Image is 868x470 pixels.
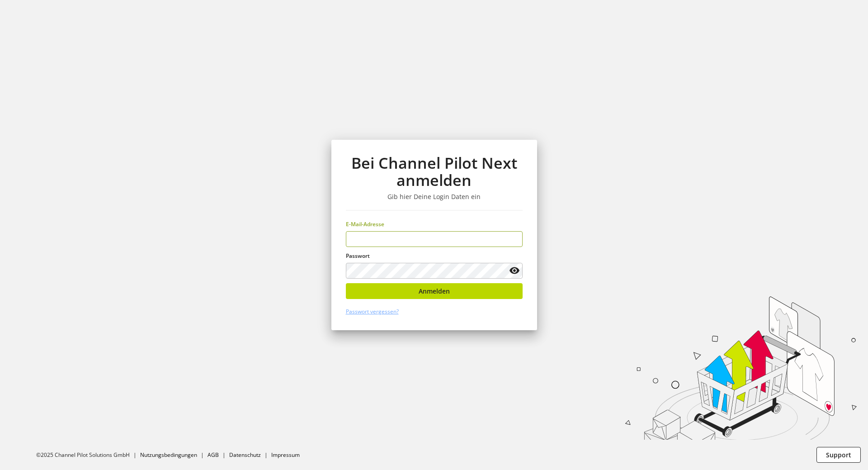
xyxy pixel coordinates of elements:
h3: Gib hier Deine Login Daten ein [346,193,523,201]
li: ©2025 Channel Pilot Solutions GmbH [36,451,140,459]
button: Anmelden [346,283,523,299]
h1: Bei Channel Pilot Next anmelden [346,154,523,189]
a: Passwort vergessen? [346,308,399,315]
span: Support [826,450,851,460]
a: Datenschutz [229,451,261,459]
a: Nutzungsbedingungen [140,451,197,459]
span: Anmelden [419,286,450,296]
a: Impressum [271,451,300,459]
span: Passwort [346,252,370,260]
button: Support [816,447,861,463]
span: E-Mail-Adresse [346,220,384,228]
a: AGB [208,451,219,459]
